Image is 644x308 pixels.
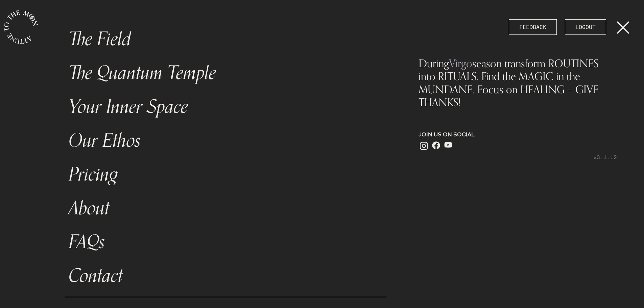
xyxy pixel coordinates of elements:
a: Your Inner Space [65,90,387,124]
a: The Field [65,22,387,56]
button: FEEDBACK [509,19,557,35]
a: Our Ethos [65,124,387,158]
a: About [65,191,387,225]
a: Contact [65,259,387,293]
p: v3.1.12 [419,153,617,161]
a: LOGOUT [565,19,606,35]
a: The Quantum Temple [65,56,387,90]
a: Pricing [65,158,387,191]
p: JOIN US ON SOCIAL [419,131,617,139]
span: Virgo [449,56,472,70]
a: FAQs [65,225,387,259]
div: During season transform ROUTINES into RITUALS. Find the MAGIC in the MUNDANE. Focus on HEALING + ... [419,57,617,109]
span: FEEDBACK [519,23,546,31]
